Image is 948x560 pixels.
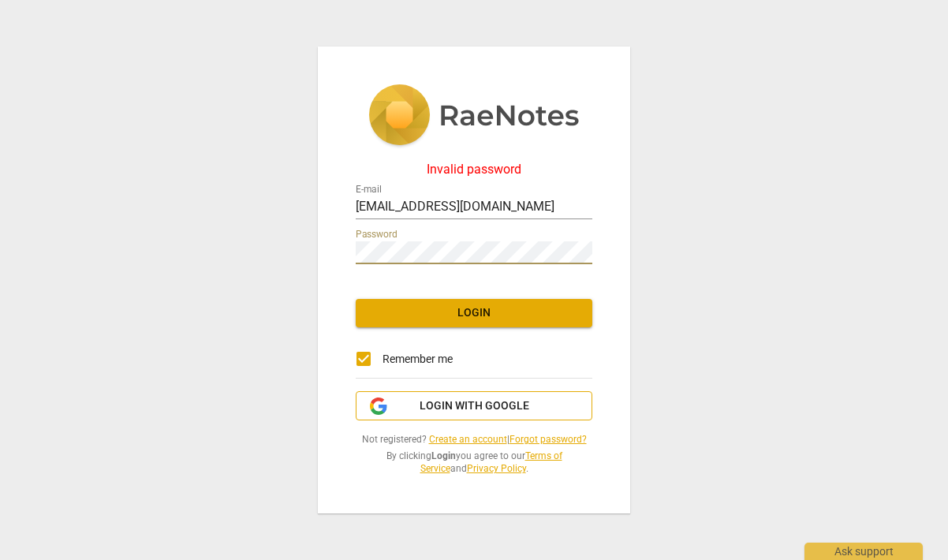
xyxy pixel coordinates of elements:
button: Login [356,299,592,327]
span: Login with Google [420,398,529,414]
label: Password [356,230,397,239]
span: Not registered? | [356,433,592,446]
span: By clicking you agree to our and . [356,450,592,476]
a: Create an account [429,434,507,445]
label: E-mail [356,185,382,194]
button: Login with Google [356,391,592,421]
a: Privacy Policy [467,463,526,474]
div: Ask support [804,543,923,560]
span: Login [368,305,580,321]
span: Remember me [383,351,453,368]
div: Invalid password [356,162,592,177]
img: 5ac2273c67554f335776073100b6d88f.svg [368,84,580,149]
a: Forgot password? [509,434,587,445]
a: Terms of Service [420,450,562,475]
b: Login [431,450,456,461]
